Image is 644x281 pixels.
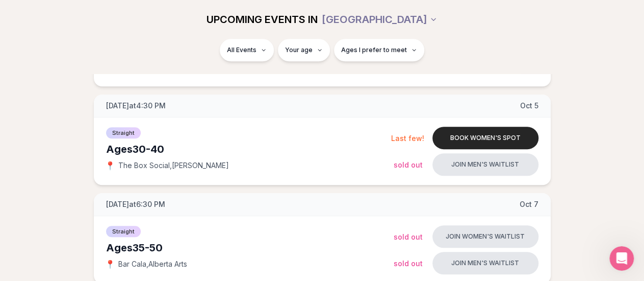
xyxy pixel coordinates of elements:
[106,127,141,138] span: Straight
[227,46,256,54] span: All Events
[520,101,538,111] span: Oct 5
[432,252,538,274] button: Join men's waitlist
[106,161,114,170] span: 📍
[391,134,424,143] span: Last few!
[118,259,187,269] span: Bar Cala , Alberta Arts
[106,241,394,255] div: Ages 35-50
[432,225,538,248] button: Join women's waitlist
[207,12,318,27] span: UPCOMING EVENTS IN
[106,101,166,111] span: [DATE] at 4:30 PM
[106,142,391,156] div: Ages 30-40
[609,246,634,271] iframe: Intercom live chat
[278,39,330,61] button: Your age
[520,199,538,209] span: Oct 7
[220,39,274,61] button: All Events
[285,46,313,54] span: Your age
[432,153,538,176] button: Join men's waitlist
[322,8,437,31] button: [GEOGRAPHIC_DATA]
[394,232,423,241] span: Sold Out
[394,259,423,268] span: Sold Out
[106,199,165,209] span: [DATE] at 6:30 PM
[334,39,424,61] button: Ages I prefer to meet
[432,127,538,149] button: Book women's spot
[341,46,407,54] span: Ages I prefer to meet
[106,226,141,237] span: Straight
[394,160,423,169] span: Sold Out
[118,160,229,171] span: The Box Social , [PERSON_NAME]
[106,260,114,268] span: 📍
